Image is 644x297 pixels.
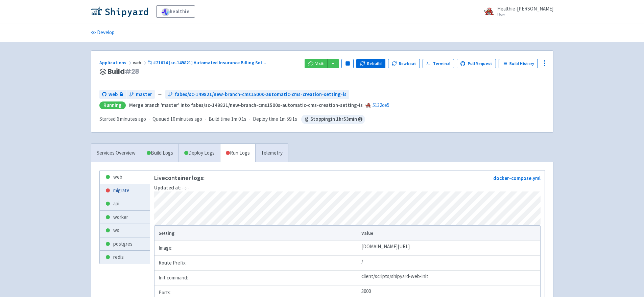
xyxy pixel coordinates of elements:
span: --:-- [154,184,189,191]
span: Visit [315,61,324,66]
a: migrate [100,184,150,197]
span: web [109,91,118,98]
span: Healthie-[PERSON_NAME] [497,5,553,12]
time: 10 minutes ago [170,116,202,122]
span: Build [108,68,140,75]
span: # 28 [125,67,140,76]
button: Rowboat [388,59,420,68]
a: healthie [156,5,195,18]
a: Applications [99,60,133,66]
button: Pause [341,59,354,68]
span: ← [158,91,163,98]
strong: Merge branch 'master' into fabes/sc-149821/new-branch-cms1500s-automatic-cms-creation-setting-is [129,102,363,108]
a: 5132ce5 [373,102,389,108]
span: Queued [152,116,202,122]
a: Run Logs [220,144,255,162]
span: web [133,60,148,66]
a: Visit [305,59,328,68]
span: 1m 0.1s [231,115,246,123]
td: Route Prefix: [154,255,359,270]
a: worker [100,211,150,224]
a: api [100,197,150,210]
a: postgres [100,237,150,251]
span: Started [99,116,146,122]
td: Init command: [154,270,359,285]
span: 1m 59.1s [280,115,297,123]
span: Build time [209,115,230,123]
a: ws [100,224,150,237]
p: Live container logs: [154,175,205,181]
time: 6 minutes ago [117,116,146,122]
span: #21614 [sc-149821] Automated Insurance Billing Set ... [153,60,266,66]
a: Healthie-[PERSON_NAME] User [480,6,553,17]
div: · · · [99,115,365,124]
button: Rebuild [356,59,385,68]
span: Deploy time [253,115,278,123]
a: Services Overview [91,144,141,162]
span: master [136,91,152,98]
div: Running [99,101,126,109]
a: Terminal [423,59,454,68]
a: redis [100,251,150,264]
small: User [497,13,553,17]
td: client/scripts/shipyard-web-init [359,270,540,285]
a: fabes/sc-149821/new-branch-cms1500s-automatic-cms-creation-setting-is [165,90,349,99]
td: / [359,255,540,270]
a: Develop [91,23,115,42]
a: web [99,90,126,99]
a: Build Logs [141,144,178,162]
img: Shipyard logo [91,6,148,17]
a: Pull Request [457,59,496,68]
a: Deploy Logs [178,144,220,162]
span: fabes/sc-149821/new-branch-cms1500s-automatic-cms-creation-setting-is [175,91,347,98]
strong: Updated at: [154,184,182,191]
td: Image: [154,241,359,255]
td: [DOMAIN_NAME][URL] [359,241,540,255]
a: docker-compose.yml [493,175,541,181]
th: Setting [154,226,359,241]
a: web [100,170,150,184]
a: Build History [499,59,538,68]
a: #21614 [sc-149821] Automated Insurance Billing Set... [148,60,268,66]
span: Stopping in 1 hr 53 min [301,115,365,124]
a: Telemetry [255,144,288,162]
a: master [126,90,155,99]
th: Value [359,226,540,241]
